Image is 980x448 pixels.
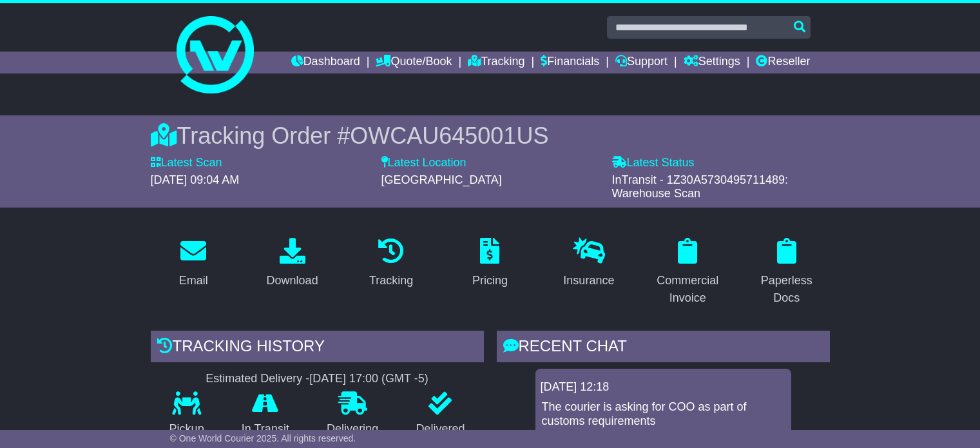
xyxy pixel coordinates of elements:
[381,173,502,186] span: [GEOGRAPHIC_DATA]
[151,122,830,150] div: Tracking Order #
[308,422,397,436] p: Delivering
[756,52,810,73] a: Reseller
[464,233,516,294] a: Pricing
[541,380,786,394] div: [DATE] 12:18
[151,331,484,365] div: Tracking history
[684,52,740,73] a: Settings
[555,233,622,294] a: Insurance
[151,156,222,170] label: Latest Scan
[369,272,413,289] div: Tracking
[151,422,223,436] p: Pickup
[350,122,548,149] span: OWCAU645001US
[381,156,466,170] label: Latest Location
[563,272,614,289] div: Insurance
[171,233,216,294] a: Email
[170,433,356,443] span: © One World Courier 2025. All rights reserved.
[309,372,428,386] div: [DATE] 17:00 (GMT -5)
[472,272,508,289] div: Pricing
[223,422,308,436] p: In Transit
[645,233,731,311] a: Commercial Invoice
[258,233,327,294] a: Download
[151,372,484,386] div: Estimated Delivery -
[615,52,668,73] a: Support
[744,233,829,311] a: Paperless Docs
[468,52,524,73] a: Tracking
[397,422,483,436] p: Delivered
[653,272,722,307] div: Commercial Invoice
[376,52,452,73] a: Quote/Book
[291,52,360,73] a: Dashboard
[612,156,695,170] label: Latest Status
[361,233,421,294] a: Tracking
[267,272,318,289] div: Download
[179,272,208,289] div: Email
[497,331,830,365] div: RECENT CHAT
[151,173,240,186] span: [DATE] 09:04 AM
[541,52,599,73] a: Financials
[542,400,785,428] p: The courier is asking for COO as part of customs requirements
[752,272,821,307] div: Paperless Docs
[612,173,789,200] span: InTransit - 1Z30A5730495711489: Warehouse Scan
